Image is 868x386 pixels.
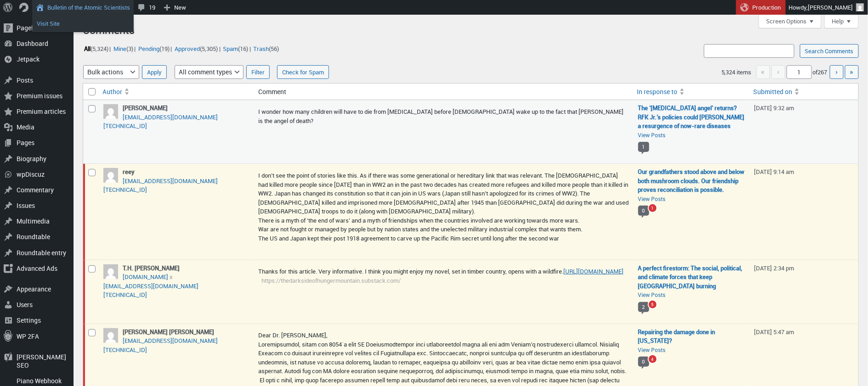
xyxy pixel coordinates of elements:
[254,84,634,101] th: Comment
[92,45,107,53] span: 5,324
[638,104,745,131] a: The ‘[MEDICAL_DATA] angel’ returns? RFK Jr.’s policies could [PERSON_NAME] a resurgence of now-ra...
[759,15,822,28] button: Screen Options
[123,168,135,176] strong: reey
[269,45,279,53] span: ( )
[103,282,199,290] a: [EMAIL_ADDRESS][DOMAIN_NAME]
[161,45,168,53] span: 19
[32,17,134,29] a: Visit Site
[246,65,270,79] input: Filter
[638,195,745,204] a: View Posts
[103,346,147,354] a: [TECHNICAL_ID]
[32,15,134,32] ul: Bulletin of the Atomic Scientists
[200,45,218,53] span: ( )
[170,272,174,282] a: x
[123,104,168,112] strong: [PERSON_NAME]
[112,43,136,55] li: |
[238,45,248,53] span: ( )
[754,87,793,96] span: Submitted on
[638,142,649,152] span: 1
[638,206,649,216] span: 0
[648,354,658,364] a: 4 pending comments
[142,65,167,79] input: Apply
[652,356,654,362] span: 4
[750,84,858,100] a: Submitted on Sort ascending.
[103,291,147,299] a: [TECHNICAL_ID]
[123,273,168,281] a: [DOMAIN_NAME]
[845,65,859,79] a: Last page
[123,177,218,185] a: [EMAIL_ADDRESS][DOMAIN_NAME]
[128,45,131,53] span: 3
[638,131,745,140] a: View Posts
[258,267,629,285] p: Thanks for this article. Very informative. I think you might enjoy my novel, set in timber countr...
[137,43,170,54] a: Pending(19)
[638,264,745,291] a: A perfect firestorm: The social, political, and climate forces that keep [GEOGRAPHIC_DATA] burning
[271,45,278,53] span: 56
[123,264,180,272] strong: T.H. [PERSON_NAME]
[258,267,624,285] a: [URL][DOMAIN_NAME]
[652,302,654,308] span: 5
[818,68,828,76] span: 267
[103,122,147,130] a: [TECHNICAL_ID]
[813,68,828,76] span: of
[850,67,854,77] span: »
[240,45,246,53] span: 16
[638,346,745,355] a: View Posts
[721,68,752,76] span: 5,324 items
[83,43,111,55] li: |
[800,44,859,58] input: Search Comments
[174,43,219,54] a: Approved(5,305)
[638,291,745,300] a: View Posts
[755,168,854,177] div: [DATE] 9:14 am
[755,328,854,337] div: [DATE] 5:47 am
[202,45,216,53] span: 5,305
[222,43,250,54] a: Spam(16)
[99,84,254,100] a: Author Sort ascending.
[258,171,629,243] p: I don’t see the point of stories like this. As if there was some generational or hereditary link ...
[222,43,251,55] li: |
[137,43,172,55] li: |
[652,205,654,211] span: 1
[755,104,854,113] div: [DATE] 9:32 am
[126,45,133,53] span: ( )
[638,302,649,312] span: 2
[634,84,750,100] a: In response to Sort ascending.
[102,87,122,96] span: Author
[638,302,649,314] a: 2 approved comments
[123,328,214,336] strong: [PERSON_NAME] [PERSON_NAME]
[112,43,134,54] a: Mine(3)
[638,328,745,346] a: Repairing the damage done in [US_STATE]?
[83,43,109,54] a: All(5,324)
[159,45,170,53] span: ( )
[252,43,280,54] a: Trash(56)
[123,113,218,121] a: [EMAIL_ADDRESS][DOMAIN_NAME]
[756,65,770,79] span: «
[638,357,649,367] span: 0
[123,336,218,345] a: [EMAIL_ADDRESS][DOMAIN_NAME]
[638,168,745,195] a: Our grandfathers stood above and below both mushroom clouds. Our friendship proves reconciliation...
[648,203,658,213] a: 1 pending comment
[637,87,678,96] span: In response to
[836,67,838,77] span: ›
[258,107,629,125] p: I wonder how many children will have to die from [MEDICAL_DATA] before [DEMOGRAPHIC_DATA] wake up...
[103,185,147,194] a: [TECHNICAL_ID]
[772,65,785,79] span: ‹
[91,45,108,53] span: ( )
[824,15,859,28] button: Help
[648,300,658,309] a: 5 pending comments
[808,3,853,11] span: [PERSON_NAME]
[277,65,329,79] a: Check for Spam
[174,43,221,55] li: |
[755,264,854,273] div: [DATE] 2:34 pm
[830,65,844,79] a: Next page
